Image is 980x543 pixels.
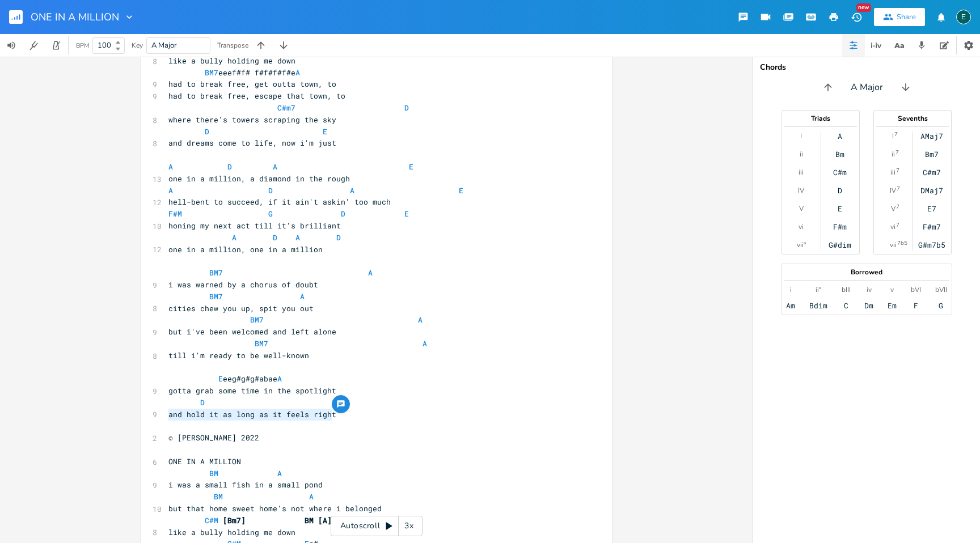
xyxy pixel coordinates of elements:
[200,397,205,408] span: D
[350,185,354,196] span: A
[809,301,827,310] div: Bdim
[923,222,941,231] div: F#m7
[800,150,803,159] div: ii
[956,10,971,24] div: edenmusic
[404,103,409,113] span: D
[798,186,804,195] div: IV
[799,204,804,213] div: V
[205,126,209,137] span: D
[918,240,945,249] div: G#m7b5
[845,7,868,27] button: New
[920,131,943,141] div: AMaj7
[782,269,952,275] div: Borrowed
[168,456,241,466] span: ONE IN A MILLION
[892,131,894,141] div: I
[782,115,859,122] div: Triads
[939,301,943,310] div: G
[896,220,899,230] sup: 7
[409,162,413,172] span: E
[927,204,936,213] div: E7
[168,503,382,514] span: but that home sweet home's not where i belonged
[168,326,336,337] span: but i've been welcomed and left alone
[956,4,971,30] button: E
[890,168,895,177] div: iii
[835,150,844,159] div: Bm
[894,130,898,139] sup: 7
[829,240,851,249] div: G#dim
[760,63,973,71] div: Chords
[891,204,895,213] div: V
[268,209,273,219] span: G
[209,291,223,302] span: BM7
[168,279,318,290] span: i was warned by a chorus of doubt
[890,240,897,249] div: vii
[336,232,341,243] span: D
[890,186,896,195] div: IV
[168,220,341,231] span: honing my next act till it's brilliant
[890,222,895,231] div: vi
[277,374,282,384] span: A
[277,103,295,113] span: C#m7
[816,285,821,294] div: ii°
[223,515,332,525] span: [Bm7] BM [A]
[874,8,925,26] button: Share
[168,244,323,254] span: one in a million, one in a million
[892,150,895,159] div: ii
[168,138,336,148] span: and dreams come to life, now i'm just
[923,168,941,177] div: C#m7
[890,285,894,294] div: v
[874,115,951,122] div: Sevenths
[914,301,918,310] div: F
[856,3,871,12] div: New
[838,131,842,141] div: A
[168,303,314,313] span: cities chew you up, spit you out
[323,126,327,137] span: E
[833,168,847,177] div: C#m
[205,67,218,78] span: BM7
[368,268,373,278] span: A
[268,185,273,196] span: D
[168,91,345,101] span: had to break free, escape that town, to
[31,12,119,22] span: ONE IN A MILLION
[799,168,804,177] div: iii
[209,268,223,278] span: BM7
[341,209,345,219] span: D
[897,239,907,248] sup: 7b5
[232,232,236,243] span: A
[168,385,336,396] span: gotta grab some time in the spotlight
[920,186,943,195] div: DMaj7
[399,516,419,536] div: 3x
[277,468,282,478] span: A
[214,491,223,502] span: BM
[273,232,277,243] span: D
[897,184,900,193] sup: 7
[295,67,300,78] span: A
[132,42,143,49] div: Key
[227,162,232,172] span: D
[151,40,177,50] span: A Major
[168,173,350,184] span: one in a million, a diamond in the rough
[864,301,873,310] div: Dm
[404,209,409,219] span: E
[459,185,463,196] span: E
[423,338,427,349] span: A
[888,301,897,310] div: Em
[168,527,295,537] span: like a bully holding me down
[273,162,277,172] span: A
[309,491,314,502] span: A
[418,315,423,325] span: A
[217,42,248,49] div: Transpose
[896,202,899,211] sup: 7
[799,222,804,231] div: vi
[168,350,309,360] span: till i'm ready to be well-known
[797,240,806,249] div: vii°
[255,338,268,349] span: BM7
[897,12,916,22] div: Share
[844,301,848,310] div: C
[838,204,842,213] div: E
[168,67,300,78] span: eeef#f# f#f#f#f#e
[895,148,899,157] sup: 7
[842,285,851,294] div: bIII
[786,301,795,310] div: Am
[168,114,336,125] span: where there's towers scraping the sky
